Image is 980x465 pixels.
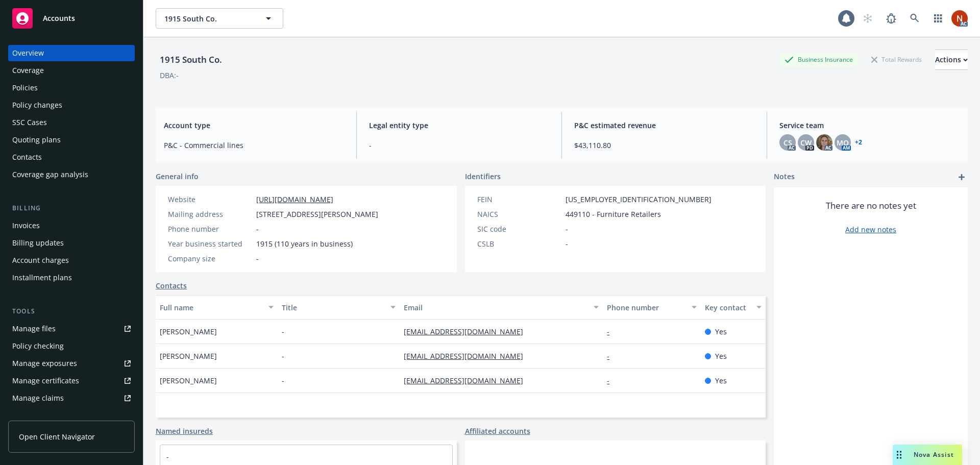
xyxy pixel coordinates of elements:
div: Manage certificates [12,373,79,389]
a: - [607,327,618,336]
span: General info [156,171,199,182]
a: Coverage gap analysis [8,166,135,183]
button: Email [400,295,603,320]
span: P&C - Commercial lines [164,140,344,151]
span: - [282,351,284,361]
span: 1915 South Co. [164,13,253,24]
div: Total Rewards [866,53,927,66]
button: Key contact [701,295,766,320]
a: [EMAIL_ADDRESS][DOMAIN_NAME] [404,327,531,336]
div: Policies [12,80,38,96]
a: Accounts [8,4,135,33]
span: MQ [837,137,849,148]
span: - [282,326,284,337]
a: Invoices [8,217,135,234]
div: Title [282,302,384,313]
div: Manage claims [12,390,64,406]
div: Manage exposures [12,355,77,372]
span: - [256,224,259,234]
div: Billing [8,203,135,213]
div: Full name [160,302,262,313]
span: Notes [774,171,795,183]
a: Billing updates [8,235,135,251]
div: Manage files [12,321,56,337]
button: Title [278,295,400,320]
div: Account charges [12,252,69,268]
a: Installment plans [8,270,135,286]
a: +2 [855,139,862,145]
span: [STREET_ADDRESS][PERSON_NAME] [256,209,378,219]
div: Manage BORs [12,407,60,424]
button: Phone number [603,295,700,320]
span: Service team [779,120,960,131]
div: Mailing address [168,209,252,219]
a: Named insureds [156,426,213,436]
div: SIC code [477,224,561,234]
div: FEIN [477,194,561,205]
div: Year business started [168,238,252,249]
div: Billing updates [12,235,64,251]
span: Yes [715,351,727,361]
a: Start snowing [857,8,878,29]
a: Contacts [156,280,187,291]
div: NAICS [477,209,561,219]
div: Overview [12,45,44,61]
a: Switch app [928,8,948,29]
span: There are no notes yet [826,200,916,212]
div: Business Insurance [779,53,858,66]
a: Search [904,8,925,29]
a: Affiliated accounts [465,426,530,436]
button: Full name [156,295,278,320]
a: Policy changes [8,97,135,113]
a: - [607,351,618,361]
div: DBA: - [160,70,179,81]
a: Coverage [8,62,135,79]
div: Policy changes [12,97,62,113]
div: Key contact [705,302,750,313]
div: Coverage [12,62,44,79]
div: Coverage gap analysis [12,166,88,183]
div: Company size [168,253,252,264]
a: Quoting plans [8,132,135,148]
span: 449110 - Furniture Retailers [566,209,661,219]
span: 1915 (110 years in business) [256,238,353,249]
span: CW [800,137,812,148]
span: - [566,224,568,234]
span: Legal entity type [369,120,549,131]
div: Invoices [12,217,40,234]
span: P&C estimated revenue [574,120,754,131]
span: Account type [164,120,344,131]
span: - [256,253,259,264]
span: $43,110.80 [574,140,754,151]
div: SSC Cases [12,114,47,131]
a: Manage files [8,321,135,337]
span: Accounts [43,14,75,22]
span: [PERSON_NAME] [160,326,217,337]
a: Policies [8,80,135,96]
a: Manage claims [8,390,135,406]
span: [US_EMPLOYER_IDENTIFICATION_NUMBER] [566,194,712,205]
a: - [607,376,618,385]
a: Account charges [8,252,135,268]
span: Yes [715,375,727,386]
button: Actions [935,50,968,70]
a: Manage certificates [8,373,135,389]
a: - [166,452,169,461]
a: Overview [8,45,135,61]
div: Phone number [607,302,685,313]
span: Open Client Navigator [19,431,95,442]
a: Contacts [8,149,135,165]
div: Phone number [168,224,252,234]
span: Manage exposures [8,355,135,372]
div: Contacts [12,149,42,165]
a: [EMAIL_ADDRESS][DOMAIN_NAME] [404,351,531,361]
span: CS [783,137,792,148]
a: Manage BORs [8,407,135,424]
span: - [369,140,549,151]
div: Drag to move [893,445,905,465]
div: 1915 South Co. [156,53,226,66]
a: Policy checking [8,338,135,354]
span: - [566,238,568,249]
div: CSLB [477,238,561,249]
a: SSC Cases [8,114,135,131]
